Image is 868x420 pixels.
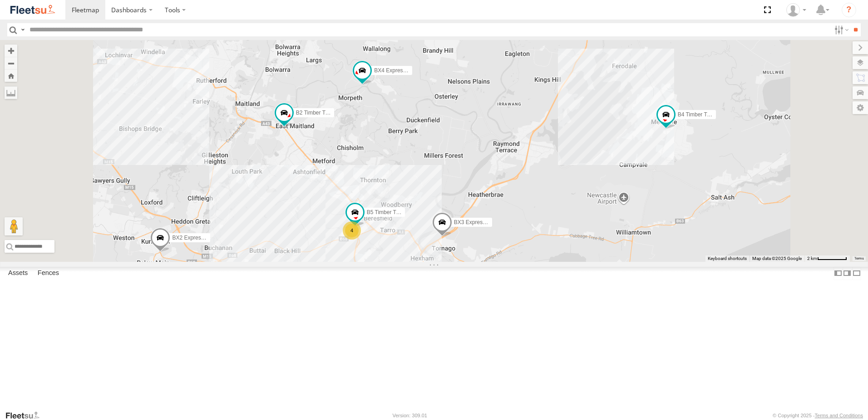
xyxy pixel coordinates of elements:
[815,413,863,418] a: Terms and Conditions
[374,67,415,74] span: BX4 Express Ute
[852,267,861,280] label: Hide Summary Table
[843,267,852,280] label: Dock Summary Table to the Right
[853,101,868,114] label: Map Settings
[454,219,495,225] span: BX3 Express Ute
[296,110,335,116] span: B2 Timber Truck
[343,221,361,240] div: 4
[5,57,17,70] button: Zoom out
[833,267,843,280] label: Dock Summary Table to the Left
[33,267,64,280] label: Fences
[752,256,802,261] span: Map data ©2025 Google
[773,413,863,418] div: © Copyright 2025 -
[831,23,850,36] label: Search Filter Options
[678,111,717,118] span: B4 Timber Truck
[5,70,17,82] button: Zoom Home
[783,3,809,17] div: Matt Curtis
[4,267,32,280] label: Assets
[5,217,23,235] button: Drag Pegman onto the map to open Street View
[9,4,56,16] img: fleetsu-logo-horizontal.svg
[19,23,26,36] label: Search Query
[5,86,17,99] label: Measure
[708,255,747,262] button: Keyboard shortcuts
[5,411,47,420] a: Visit our Website
[393,413,427,418] div: Version: 309.01
[5,45,17,57] button: Zoom in
[854,257,864,260] a: Terms (opens in new tab)
[172,235,213,241] span: BX2 Express Ute
[367,210,406,216] span: B5 Timber Truck
[842,3,856,17] i: ?
[807,256,817,261] span: 2 km
[804,255,850,262] button: Map Scale: 2 km per 62 pixels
